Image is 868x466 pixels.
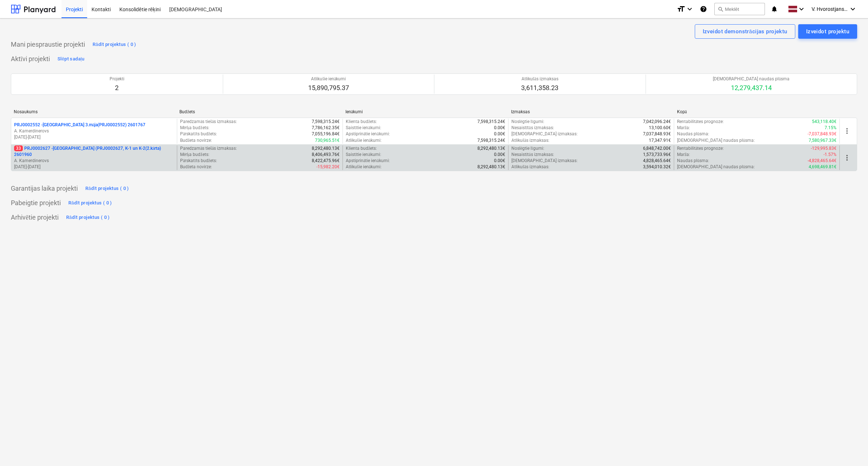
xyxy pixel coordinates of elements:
i: notifications [771,5,778,13]
div: 33PRJ0002627 -[GEOGRAPHIC_DATA] (PRJ0002627, K-1 un K-2(2.kārta) 2601960A. Kamerdinerovs[DATE]-[D... [14,145,174,170]
p: 7,580,967.33€ [809,137,837,144]
p: 12,279,437.14 [713,84,790,92]
p: Budžeta novirze : [180,164,212,170]
p: Noslēgtie līgumi : [511,119,544,125]
button: Izveidot projektu [798,24,857,39]
p: Pārskatīts budžets : [180,158,217,164]
p: Atlikušās izmaksas : [511,164,549,170]
p: PRJ0002627 - [GEOGRAPHIC_DATA] (PRJ0002627, K-1 un K-2(2.kārta) 2601960 [14,145,174,158]
p: Nesaistītās izmaksas : [511,152,554,158]
p: 7,037,848.93€ [643,131,671,137]
p: Rentabilitātes prognoze : [677,145,724,152]
i: format_size [677,5,685,13]
span: 33 [14,145,23,151]
p: Paredzamās tiešās izmaksas : [180,119,237,125]
p: [DEMOGRAPHIC_DATA] izmaksas : [511,158,578,164]
p: -15,982.20€ [316,164,340,170]
p: 6,848,742.00€ [643,145,671,152]
p: Paredzamās tiešās izmaksas : [180,145,237,152]
p: Nesaistītās izmaksas : [511,125,554,131]
i: keyboard_arrow_down [797,5,806,13]
span: V. Hvorostjanskis [812,6,848,12]
p: Klienta budžets : [346,145,377,152]
p: 13,100.60€ [649,125,671,131]
div: Ienākumi [345,109,505,115]
div: Rādīt projektus ( 0 ) [66,213,110,222]
p: 7,598,315.24€ [312,119,340,125]
p: 1,573,733.96€ [643,152,671,158]
button: Meklēt [714,3,765,15]
p: 7,598,315.24€ [477,137,505,144]
div: Slēpt sadaļu [58,55,85,63]
p: 0.00€ [494,131,505,137]
p: Noslēgtie līgumi : [511,145,544,152]
p: Mani piespraustie projekti [11,40,85,49]
button: Rādīt projektus ( 0 ) [91,39,138,50]
p: 7.15% [825,125,837,131]
p: 17,347.91€ [649,137,671,144]
p: 15,890,795.37 [308,84,349,92]
p: Apstiprinātie ienākumi : [346,158,390,164]
p: 3,594,010.32€ [643,164,671,170]
p: 8,292,480.13€ [477,145,505,152]
div: Izveidot demonstrācijas projektu [703,27,787,36]
div: Rādīt projektus ( 0 ) [85,185,129,193]
p: 8,292,480.13€ [477,164,505,170]
div: Kopā [677,109,837,115]
p: 7,598,315.24€ [477,119,505,125]
p: 543,118.40€ [812,119,837,125]
p: Aktīvi projekti [11,55,50,63]
p: [DEMOGRAPHIC_DATA] naudas plūsma : [677,164,755,170]
p: 8,406,493.76€ [312,152,340,158]
p: 8,422,475.96€ [312,158,340,164]
div: Izveidot projektu [806,27,849,36]
p: 0.00€ [494,152,505,158]
p: A. Kamerdinerovs [14,158,174,164]
p: Klienta budžets : [346,119,377,125]
p: -7,037,848.93€ [808,131,837,137]
p: [DEMOGRAPHIC_DATA] naudas plūsma [713,76,790,82]
i: keyboard_arrow_down [685,5,694,13]
p: Mērķa budžets : [180,152,209,158]
p: -1.57% [824,152,837,158]
div: Rādīt projektus ( 0 ) [68,199,112,207]
p: Atlikušās izmaksas [521,76,558,82]
p: Rentabilitātes prognoze : [677,119,724,125]
p: Apstiprinātie ienākumi : [346,131,390,137]
p: [DATE] - [DATE] [14,164,174,170]
p: 4,828,465.64€ [643,158,671,164]
iframe: Chat Widget [832,431,868,466]
span: search [718,6,723,12]
button: Izveidot demonstrācijas projektu [695,24,795,39]
div: Izmaksas [511,109,671,114]
p: 3,611,358.23 [521,84,558,92]
p: -129,995.83€ [811,145,837,152]
p: Budžeta novirze : [180,137,212,144]
p: [DEMOGRAPHIC_DATA] izmaksas : [511,131,578,137]
p: Atlikušie ienākumi : [346,137,382,144]
i: Zināšanu pamats [700,5,707,13]
p: 7,042,096.24€ [643,119,671,125]
p: 7,786,162.35€ [312,125,340,131]
p: Atlikušie ienākumi : [346,164,382,170]
p: 8,292,480.13€ [312,145,340,152]
p: A. Kamerdinerovs [14,128,174,134]
p: Marža : [677,125,690,131]
p: Atlikušie ienākumi [308,76,349,82]
p: Atlikušās izmaksas : [511,137,549,144]
p: [DEMOGRAPHIC_DATA] naudas plūsma : [677,137,755,144]
p: Naudas plūsma : [677,158,709,164]
p: 7,055,196.84€ [312,131,340,137]
p: 0.00€ [494,125,505,131]
p: Garantijas laika projekti [11,184,78,193]
div: PRJ0002552 -[GEOGRAPHIC_DATA] 3.māja(PRJ0002552) 2601767A. Kamerdinerovs[DATE]-[DATE] [14,122,174,140]
p: Saistītie ienākumi : [346,125,381,131]
div: Nosaukums [14,109,174,114]
span: more_vert [843,127,851,135]
p: Pārskatīts budžets : [180,131,217,137]
p: 4,698,469.81€ [809,164,837,170]
p: -4,828,465.64€ [808,158,837,164]
p: Pabeigtie projekti [11,199,61,207]
p: Mērķa budžets : [180,125,209,131]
